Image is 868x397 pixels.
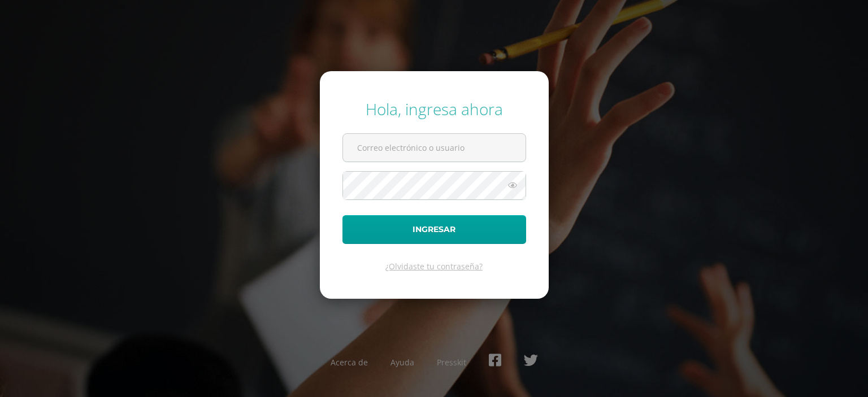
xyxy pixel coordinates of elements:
a: Ayuda [390,357,414,368]
a: Acerca de [331,357,368,368]
a: ¿Olvidaste tu contraseña? [385,261,483,272]
a: Presskit [437,357,466,368]
div: Hola, ingresa ahora [342,98,526,120]
input: Correo electrónico o usuario [343,134,526,162]
button: Ingresar [342,215,526,244]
